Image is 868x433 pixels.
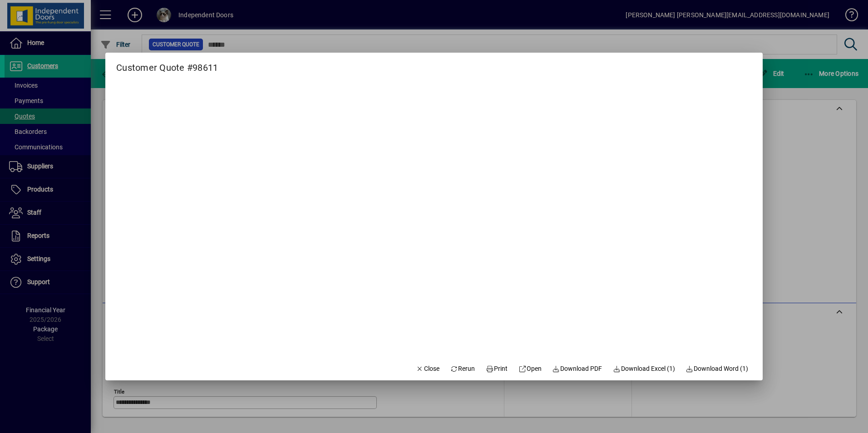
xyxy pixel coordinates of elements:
span: Open [518,364,542,374]
span: Download PDF [552,364,602,374]
button: Download Word (1) [682,360,752,377]
span: Print [486,364,508,374]
a: Download PDF [549,360,606,377]
span: Download Excel (1) [613,364,675,374]
span: Close [416,364,439,374]
a: Open [515,360,545,377]
h2: Customer Quote #98611 [105,53,229,75]
span: Rerun [450,364,475,374]
span: Download Word (1) [686,364,749,374]
button: Download Excel (1) [609,360,679,377]
button: Close [412,360,443,377]
button: Print [482,360,511,377]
